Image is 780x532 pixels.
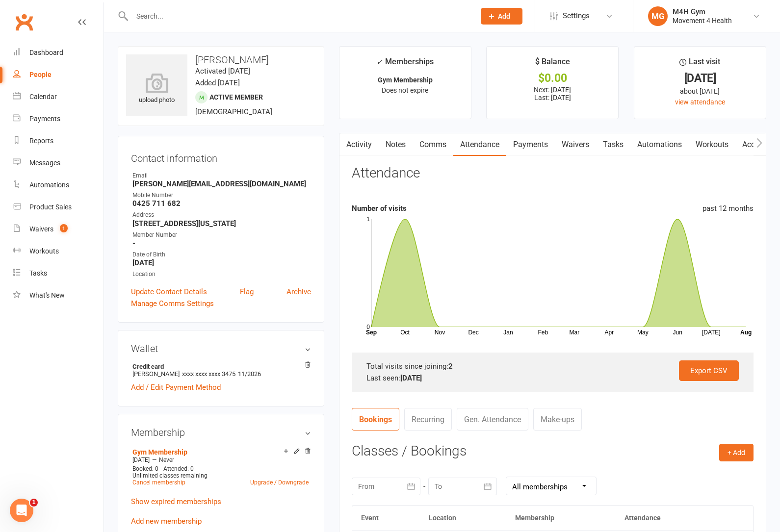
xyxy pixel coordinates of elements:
[495,73,609,83] div: $0.00
[379,133,413,156] a: Notes
[400,374,422,382] strong: [DATE]
[131,286,207,298] a: Update Contact Details
[29,247,59,255] div: Workouts
[643,86,757,97] div: about [DATE]
[132,479,185,486] a: Cancel membership
[13,152,104,174] a: Messages
[132,191,311,200] div: Mobile Number
[13,42,104,64] a: Dashboard
[132,219,311,228] strong: [STREET_ADDRESS][US_STATE]
[131,149,311,164] h3: Contact information
[679,55,720,73] div: Last visit
[132,210,311,220] div: Address
[238,370,261,378] span: 11/2026
[209,93,263,101] span: Active member
[10,499,33,522] iframe: Intercom live chat
[453,133,506,156] a: Attendance
[13,240,104,262] a: Workouts
[630,133,689,156] a: Automations
[13,284,104,306] a: What's New
[131,427,311,438] h3: Membership
[420,506,507,531] th: Location
[563,5,590,27] span: Settings
[131,343,311,354] h3: Wallet
[376,55,434,74] div: Memberships
[13,130,104,152] a: Reports
[129,9,468,23] input: Search...
[29,225,53,233] div: Waivers
[689,133,735,156] a: Workouts
[596,133,630,156] a: Tasks
[131,361,311,379] li: [PERSON_NAME]
[448,362,453,371] strong: 2
[457,408,528,431] a: Gen. Attendance
[673,16,732,25] div: Movement 4 Health
[376,57,383,67] i: ✓
[195,67,250,76] time: Activated [DATE]
[675,98,725,106] a: view attendance
[126,73,187,105] div: upload photo
[366,360,739,372] div: Total visits since joining:
[132,230,311,240] div: Member Number
[616,506,719,531] th: Attendance
[60,224,68,232] span: 1
[132,171,311,180] div: Email
[29,181,69,189] div: Automations
[29,93,57,101] div: Calendar
[195,78,240,87] time: Added [DATE]
[132,472,208,479] span: Unlimited classes remaining
[13,196,104,218] a: Product Sales
[679,360,739,381] a: Export CSV
[366,372,739,384] div: Last seen:
[131,381,221,393] a: Add / Edit Payment Method
[533,408,582,431] a: Make-ups
[13,86,104,108] a: Calendar
[29,291,65,299] div: What's New
[131,497,221,506] a: Show expired memberships
[240,286,254,298] a: Flag
[495,86,609,101] p: Next: [DATE] Last: [DATE]
[643,73,757,83] div: [DATE]
[29,159,60,167] div: Messages
[132,179,311,188] strong: [PERSON_NAME][EMAIL_ADDRESS][DOMAIN_NAME]
[286,286,311,298] a: Archive
[29,203,72,211] div: Product Sales
[132,456,150,463] span: [DATE]
[13,262,104,284] a: Tasks
[555,133,596,156] a: Waivers
[250,479,309,486] a: Upgrade / Downgrade
[29,115,60,123] div: Payments
[132,465,158,472] span: Booked: 0
[29,269,47,277] div: Tasks
[132,270,311,279] div: Location
[182,370,235,378] span: xxxx xxxx xxxx 3475
[413,133,453,156] a: Comms
[506,133,555,156] a: Payments
[673,7,732,16] div: M4H Gym
[481,8,522,25] button: Add
[132,250,311,259] div: Date of Birth
[131,298,214,309] a: Manage Comms Settings
[132,199,311,208] strong: 0425 711 682
[163,465,194,472] span: Attended: 0
[131,517,202,526] a: Add new membership
[352,444,754,459] h3: Classes / Bookings
[382,86,428,94] span: Does not expire
[352,506,420,531] th: Event
[352,204,407,213] strong: Number of visits
[132,258,311,267] strong: [DATE]
[132,239,311,248] strong: -
[13,174,104,196] a: Automations
[130,456,311,464] div: —
[352,166,420,181] h3: Attendance
[339,133,379,156] a: Activity
[29,71,52,78] div: People
[719,444,754,461] button: + Add
[535,55,570,73] div: $ Balance
[132,448,187,456] a: Gym Membership
[29,49,63,56] div: Dashboard
[13,64,104,86] a: People
[352,408,399,431] a: Bookings
[498,12,510,20] span: Add
[195,107,272,116] span: [DEMOGRAPHIC_DATA]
